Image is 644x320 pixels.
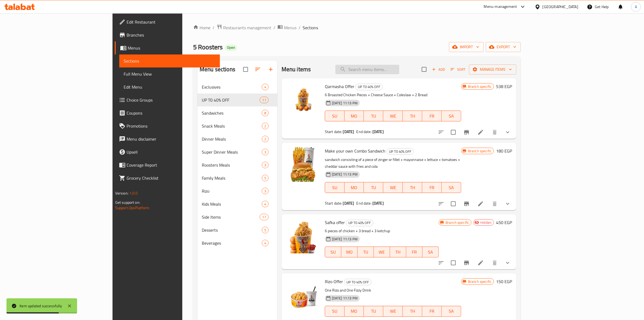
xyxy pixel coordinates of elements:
[346,220,373,226] div: UP T0 40% OFF
[286,219,321,253] img: Safka offer
[115,132,220,146] a: Menu disclaimer
[356,128,372,135] span: End date:
[346,220,373,226] span: UP T0 40% OFF
[374,247,390,257] button: WE
[115,146,220,159] a: Upsell
[202,227,262,233] div: Desserts
[128,45,216,51] span: Menus
[303,24,318,31] span: Sections
[406,247,422,257] button: FR
[127,123,216,129] span: Promotions
[466,148,494,154] span: Branch specific
[197,159,277,172] div: Roosters Meals3
[364,182,383,193] button: TU
[286,83,321,117] img: Qarmasha Offer
[490,44,516,50] span: export
[115,28,220,41] a: Branches
[327,112,342,120] span: SU
[115,15,220,28] a: Edit Restaurant
[260,214,268,220] div: items
[262,123,269,129] div: items
[447,65,469,74] span: Sort items
[372,128,384,135] b: [DATE]
[408,248,420,256] span: FR
[543,4,578,10] div: [GEOGRAPHIC_DATA]
[435,126,448,139] button: sort-choices
[202,162,262,168] span: Roosters Meals
[202,201,262,207] span: Kids Meals
[366,307,381,315] span: TU
[449,42,484,52] button: import
[403,306,422,317] button: TH
[496,278,512,285] h6: 150 EGP
[240,64,251,75] span: Select all sections
[405,307,420,315] span: TH
[19,303,62,309] div: Item updated successfully
[442,306,461,317] button: SA
[418,64,430,75] span: Select section
[262,175,269,181] div: items
[451,66,465,73] span: Sort
[278,24,296,31] a: Menus
[119,80,220,93] a: Edit Menu
[260,215,268,220] span: 17
[202,175,262,181] div: Family Meals
[127,97,216,103] span: Choice Groups
[422,182,442,193] button: FR
[119,67,220,80] a: Full Menu View
[225,44,237,51] div: Open
[262,110,269,116] div: items
[223,24,271,31] span: Restaurants management
[127,19,216,25] span: Edit Restaurant
[202,136,262,142] span: Dinner Meals
[496,219,512,226] h6: 450 EGP
[387,148,414,155] div: UP T0 40% OFF
[325,182,345,193] button: SU
[202,97,260,103] span: UP T0 40% OFF
[473,66,512,73] span: Manage items
[330,172,360,177] span: [DATE] 11:13 PM
[405,112,420,120] span: TH
[448,198,459,209] span: Select to update
[387,148,414,155] span: UP T0 40% OFF
[327,184,342,192] span: SU
[460,256,473,269] button: Branch-specific-item
[286,147,321,182] img: Make your own Combo Sandwich
[115,172,220,185] a: Grocery Checklist
[355,84,383,90] div: UP T0 40% OFF
[504,201,511,207] svg: Show Choices
[325,147,385,155] span: Make your own Combo Sandwich
[392,248,404,256] span: TH
[431,66,446,73] span: Add
[325,200,342,207] span: Start date:
[484,4,517,10] div: Menu-management
[202,110,262,116] span: Sandwiches
[127,149,216,155] span: Upsell
[403,182,422,193] button: TH
[488,197,501,210] button: delete
[488,126,501,139] button: delete
[444,307,459,315] span: SA
[325,306,345,317] button: SU
[260,98,268,103] span: 11
[193,41,223,53] span: 5 Roosters
[262,227,269,233] div: items
[460,126,473,139] button: Branch-specific-item
[325,228,439,234] p: 6 pieces of chicken + 3 bread + 3 ketchup
[197,106,277,119] div: Sandwiches8
[344,248,355,256] span: MO
[488,256,501,269] button: delete
[330,101,360,106] span: [DATE] 11:13 PM
[262,228,268,233] span: 5
[202,214,260,220] span: Side Items
[197,237,277,250] div: Beverages4
[486,42,521,52] button: export
[444,184,459,192] span: SA
[286,278,321,312] img: Rizo Offer
[477,201,484,207] a: Edit menu item
[460,197,473,210] button: Branch-specific-item
[202,84,262,90] span: Exclusives
[124,84,216,90] span: Edit Menu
